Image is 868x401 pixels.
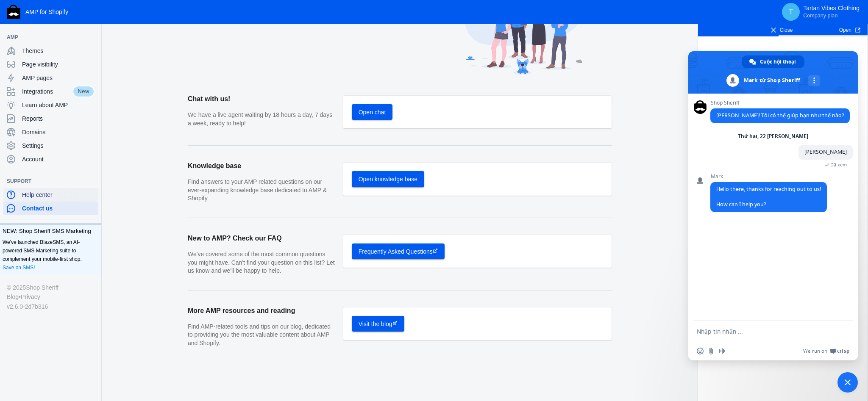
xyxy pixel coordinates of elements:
span: Close [755,26,807,34]
a: Save on SMS! [3,263,35,272]
span: Account [22,155,95,163]
span: Support [7,177,86,185]
span: Hello there, thanks for reaching out to us! How can I help you? [716,185,821,208]
p: Find AMP-related tools and tips on our blog, dedicated to providing you the most valuable content... [188,323,335,348]
span: Chèn biểu tượng [697,348,704,354]
a: Privacy [21,292,40,301]
a: Frequently Asked Questions [352,243,445,259]
div: © 2025 [7,283,95,292]
img: Shop Sheriff Logo [7,5,20,19]
span: Ghi lại tin nhắn âm thanh [719,348,726,354]
span: Visit the blog [359,321,392,327]
a: Learn about AMP [3,98,98,112]
span: AMP pages [22,74,95,82]
span: Learn about AMP [22,101,95,109]
button: Add a sales channel [86,180,100,183]
span: Cuộc hội thoại [760,55,796,68]
button: Add a sales channel [86,36,100,39]
span: Shop Sheriff [710,100,850,106]
span: Frequently Asked Questions [359,248,433,255]
span: New [72,86,95,97]
a: Blog [7,292,19,301]
a: Settings [3,139,98,152]
span: [PERSON_NAME]! Tôi có thể giúp bạn như thế nào? [716,112,844,119]
h2: Knowledge base [188,163,335,178]
span: Company plan [803,12,837,19]
a: Domains [3,125,98,139]
a: Themes [3,44,98,58]
a: Contact us [3,202,98,215]
p: Find answers to your AMP related questions on our ever-expanding knowledge base dedicated to AMP ... [188,178,335,203]
p: We've covered some of the most common questions you might have. Can't find your question on this ... [188,250,335,275]
span: Reports [22,114,95,123]
span: Crisp [837,348,849,354]
a: Reports [3,112,98,125]
a: We run onCrisp [803,348,849,354]
a: Shop Sheriff [26,283,58,292]
span: Help center [22,191,95,199]
a: Account [3,152,98,166]
a: Page visibility [3,58,98,71]
div: Thứ hai, 22 [PERSON_NAME] [738,134,808,139]
h2: New to AMP? Check our FAQ [188,235,335,250]
span: Open knowledge base [359,176,417,183]
button: Open chat [352,104,393,120]
a: AMP pages [3,71,98,85]
div: Đóng cuộc trò chuyện [832,367,858,393]
span: Domains [22,128,95,136]
div: • [7,292,95,301]
span: AMP for Shopify [25,8,68,15]
a: IntegrationsNew [3,85,98,98]
span: T [787,8,795,16]
span: Đã xem [830,162,847,168]
span: [PERSON_NAME] [804,148,847,155]
h2: More AMP resources and reading [188,307,335,323]
span: Mark [710,174,827,180]
a: Visit the blog [352,316,404,332]
span: Open chat [359,109,386,116]
div: Cuộc hội thoại [742,55,804,68]
span: Integrations [22,87,72,96]
span: Contact us [22,204,95,213]
span: Thêm tập tin [708,348,715,354]
span: Settings [22,141,95,150]
h2: Chat with us! [188,96,335,111]
span: Open [839,26,851,34]
textarea: Nhập tin nhắn ... [697,328,831,335]
span: We run on [803,348,827,354]
div: v2.6.0-2d7b316 [7,302,95,311]
span: AMP [7,33,86,41]
span: Themes [22,47,95,55]
span: Page visibility [22,60,95,69]
p: We have a live agent waiting by 18 hours a day, 7 days a week, ready to help! [188,111,335,127]
div: Các kênh khác [808,75,820,86]
p: Tartan Vibes Clothing [803,5,860,19]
